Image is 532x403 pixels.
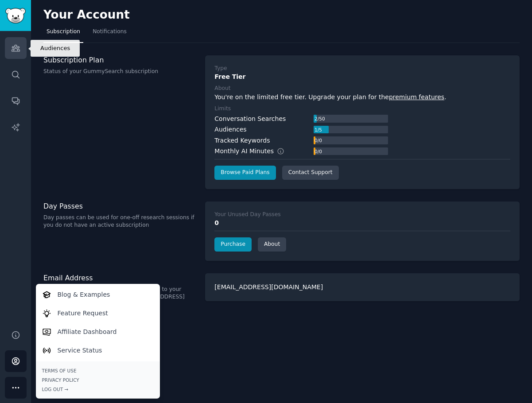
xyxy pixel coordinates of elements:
[314,136,322,144] div: 0 / 0
[214,211,280,219] div: Your Unused Day Passes
[214,105,231,113] div: Limits
[205,273,520,301] div: [EMAIL_ADDRESS][DOMAIN_NAME]
[58,309,108,318] p: Feature Request
[389,93,444,101] a: premium features
[42,368,154,374] a: Terms of Use
[42,377,154,383] a: Privacy Policy
[282,166,339,180] a: Contact Support
[214,93,510,102] div: You're on the limited free tier. Upgrade your plan for the .
[93,28,127,36] span: Notifications
[43,214,196,229] p: Day passes can be used for one-off research sessions if you do not have an active subscription
[214,85,230,93] div: About
[43,55,196,65] h3: Subscription Plan
[214,237,252,252] a: Purchase
[47,28,80,36] span: Subscription
[43,201,196,211] h3: Day Passes
[214,65,227,73] div: Type
[37,341,158,360] a: Service Status
[89,25,130,43] a: Notifications
[43,25,83,43] a: Subscription
[42,386,154,392] div: Log Out →
[258,237,286,252] a: About
[43,68,196,76] p: Status of your GummySearch subscription
[37,285,158,304] a: Blog & Examples
[37,304,158,322] a: Feature Request
[37,322,158,341] a: Affiliate Dashboard
[43,273,196,283] h3: Email Address
[314,115,326,123] div: 2 / 50
[5,8,26,23] img: GummySearch logo
[214,147,294,156] div: Monthly AI Minutes
[314,126,322,134] div: 1 / 5
[58,346,102,355] p: Service Status
[214,114,286,124] div: Conversation Searches
[58,290,110,299] p: Blog & Examples
[58,327,117,337] p: Affiliate Dashboard
[214,125,246,134] div: Audiences
[314,147,322,155] div: 0 / 0
[214,166,276,180] a: Browse Paid Plans
[214,218,510,228] div: 0
[214,72,510,81] div: Free Tier
[214,136,270,145] div: Tracked Keywords
[43,8,130,22] h2: Your Account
